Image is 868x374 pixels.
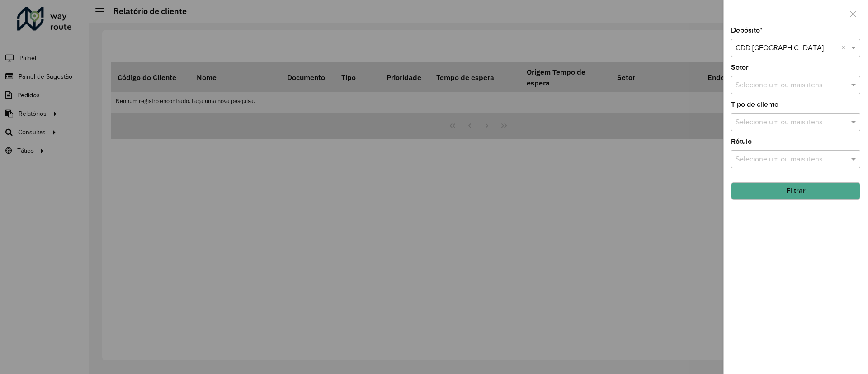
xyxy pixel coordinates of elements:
[731,99,778,110] label: Tipo de cliente
[841,43,849,53] span: Clear all
[731,25,763,36] label: Depósito
[731,136,752,147] label: Rótulo
[731,62,749,73] label: Setor
[731,182,860,199] button: Filtrar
